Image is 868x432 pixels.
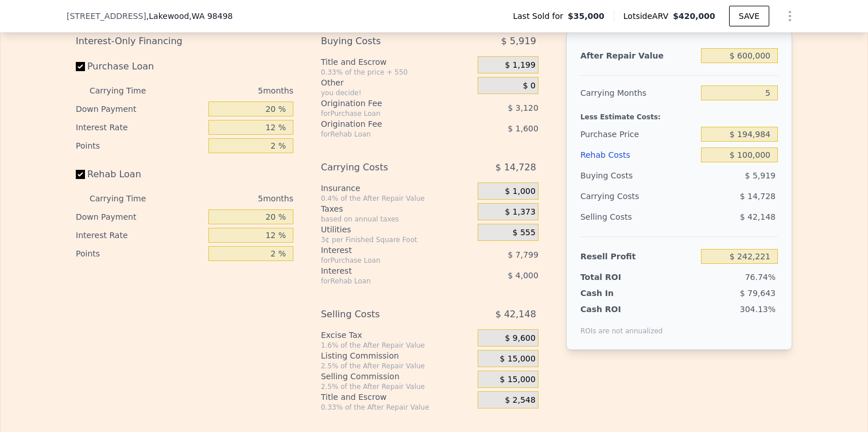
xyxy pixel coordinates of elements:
[729,6,769,26] button: SAVE
[580,315,663,336] div: ROIs are not annualized
[321,265,449,277] div: Interest
[321,403,473,412] div: 0.33% of the After Repair Value
[321,98,449,109] div: Origination Fee
[321,77,473,88] div: Other
[321,224,473,235] div: Utilities
[580,45,696,66] div: After Repair Value
[321,350,473,361] div: Listing Commission
[321,256,449,265] div: for Purchase Loan
[513,228,536,238] span: $ 555
[673,11,715,21] span: $420,000
[321,304,449,325] div: Selling Costs
[778,5,801,28] button: Show Options
[76,100,204,118] div: Down Payment
[321,68,473,77] div: 0.33% of the price + 550
[321,244,449,256] div: Interest
[321,235,473,244] div: 3¢ per Finished Square Foot
[321,371,473,382] div: Selling Commission
[321,31,449,52] div: Buying Costs
[580,103,778,124] div: Less Estimate Costs:
[321,194,473,203] div: 0.4% of the After Repair Value
[90,81,164,100] div: Carrying Time
[580,145,696,165] div: Rehab Costs
[580,124,696,145] div: Purchase Price
[500,354,536,364] span: $ 15,000
[505,60,535,71] span: $ 1,199
[90,189,164,208] div: Carrying Time
[505,207,535,217] span: $ 1,373
[740,192,776,201] span: $ 14,728
[76,31,293,52] div: Interest-Only Financing
[321,341,473,350] div: 1.6% of the After Repair Value
[76,118,204,137] div: Interest Rate
[169,189,293,208] div: 5 months
[321,329,473,341] div: Excise Tax
[580,83,696,103] div: Carrying Months
[580,271,652,283] div: Total ROI
[523,81,536,91] span: $ 0
[740,305,776,314] span: 304.13%
[505,333,535,344] span: $ 9,600
[505,395,535,406] span: $ 2,548
[321,277,449,286] div: for Rehab Loan
[623,10,673,22] span: Lotside ARV
[321,361,473,371] div: 2.5% of the After Repair Value
[321,382,473,391] div: 2.5% of the After Repair Value
[740,212,776,221] span: $ 42,148
[76,244,204,263] div: Points
[505,186,535,197] span: $ 1,000
[580,287,652,299] div: Cash In
[321,182,473,194] div: Insurance
[76,62,85,71] input: Purchase Loan
[321,130,449,139] div: for Rehab Loan
[146,10,233,22] span: , Lakewood
[76,137,204,155] div: Points
[580,303,663,315] div: Cash ROI
[321,56,473,68] div: Title and Escrow
[507,250,538,259] span: $ 7,799
[169,81,293,100] div: 5 months
[76,56,204,77] label: Purchase Loan
[513,10,568,22] span: Last Sold for
[745,273,776,282] span: 76.74%
[76,226,204,244] div: Interest Rate
[745,171,776,180] span: $ 5,919
[67,10,146,22] span: [STREET_ADDRESS]
[76,164,204,185] label: Rehab Loan
[321,118,449,130] div: Origination Fee
[501,31,536,52] span: $ 5,919
[580,186,652,207] div: Carrying Costs
[495,157,536,178] span: $ 14,728
[321,215,473,224] div: based on annual taxes
[507,124,538,133] span: $ 1,600
[507,103,538,112] span: $ 3,120
[507,271,538,280] span: $ 4,000
[580,207,696,227] div: Selling Costs
[568,10,604,22] span: $35,000
[740,289,776,298] span: $ 79,643
[321,88,473,98] div: you decide!
[500,375,536,385] span: $ 15,000
[321,157,449,178] div: Carrying Costs
[189,11,232,21] span: , WA 98498
[76,170,85,179] input: Rehab Loan
[580,246,696,267] div: Resell Profit
[580,165,696,186] div: Buying Costs
[321,391,473,403] div: Title and Escrow
[495,304,536,325] span: $ 42,148
[321,203,473,215] div: Taxes
[76,208,204,226] div: Down Payment
[321,109,449,118] div: for Purchase Loan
